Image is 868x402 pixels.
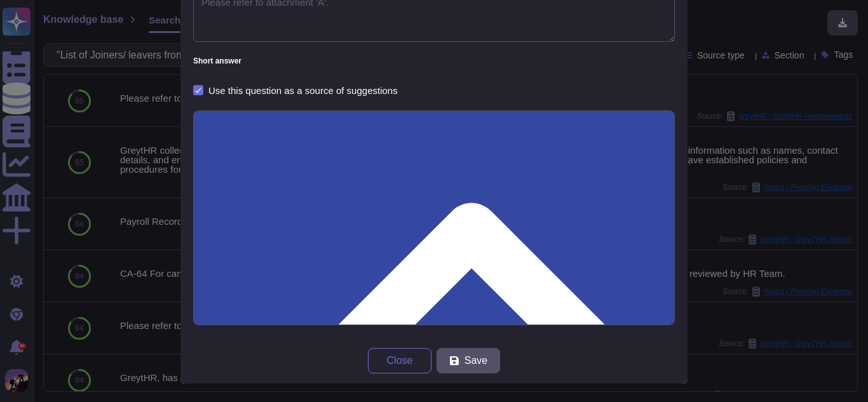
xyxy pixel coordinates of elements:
[465,356,487,366] span: Save
[368,348,431,373] button: Close
[437,348,500,373] button: Save
[208,86,398,95] div: Use this question as a source of suggestions
[387,356,413,366] span: Close
[193,57,675,65] label: Short answer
